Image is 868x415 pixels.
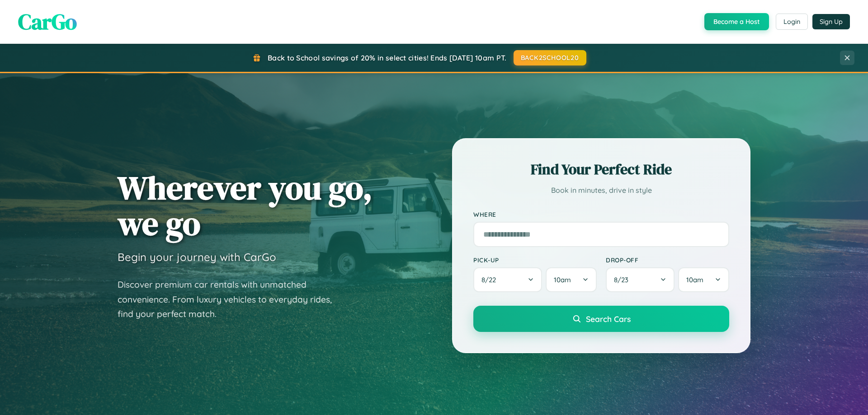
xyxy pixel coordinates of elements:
button: BACK2SCHOOL20 [514,50,586,65]
button: Search Cars [473,306,729,332]
label: Pick-up [473,256,597,264]
label: Drop-off [606,256,729,264]
span: CarGo [18,7,77,37]
button: Sign Up [812,14,850,29]
label: Where [473,210,729,218]
button: 8/23 [606,267,675,292]
span: 8 / 23 [614,275,633,284]
p: Book in minutes, drive in style [473,184,729,197]
span: 10am [686,275,703,284]
span: Back to School savings of 20% in select cities! Ends [DATE] 10am PT. [268,53,506,62]
button: Become a Host [704,13,769,30]
span: Search Cars [586,314,631,324]
span: 10am [554,275,571,284]
button: 10am [678,267,729,292]
button: 10am [546,267,597,292]
span: 8 / 22 [481,275,500,284]
button: 8/22 [473,267,542,292]
button: Login [776,14,808,30]
h2: Find Your Perfect Ride [473,159,729,179]
h3: Begin your journey with CarGo [118,250,276,264]
h1: Wherever you go, we go [118,170,373,241]
p: Discover premium car rentals with unmatched convenience. From luxury vehicles to everyday rides, ... [118,277,344,322]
